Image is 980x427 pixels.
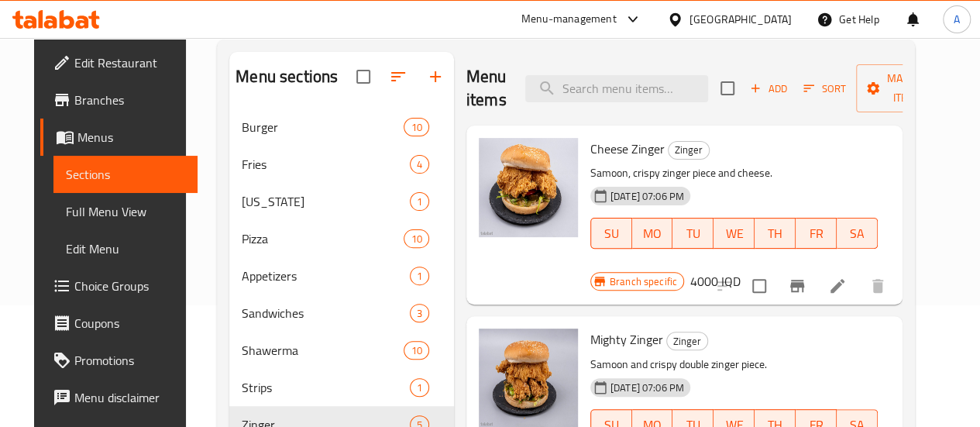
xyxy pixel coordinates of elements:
span: Branches [74,91,185,109]
div: Zinger [666,332,708,350]
span: 1 [411,195,428,209]
p: Samoon and crispy double zinger piece. [590,355,878,374]
span: Shawerma [242,341,404,360]
span: Pizza [242,229,404,248]
span: Sort sections [380,58,417,95]
div: items [410,304,429,322]
div: Strips1 [229,369,454,406]
button: Branch-specific-item [779,267,816,305]
a: Menus [40,119,198,156]
a: Branches [40,81,198,119]
span: [DATE] 07:06 PM [604,381,690,395]
div: Zinger [668,141,710,160]
span: 1 [411,381,428,395]
input: search [525,75,708,102]
span: Cheese Zinger [590,137,665,160]
div: Pizza10 [229,220,454,257]
span: Zinger [669,141,709,159]
span: Edit Restaurant [74,53,185,72]
span: Add [748,80,789,98]
span: Zinger [667,332,707,350]
div: Sandwiches3 [229,294,454,332]
span: SA [843,222,872,245]
div: Burger10 [229,108,454,146]
span: Select all sections [347,60,380,93]
div: items [404,229,428,248]
span: 10 [404,232,428,246]
span: Strips [242,378,409,397]
div: Appetizers1 [229,257,454,294]
span: Appetizers [242,267,409,285]
span: 10 [404,343,428,358]
span: 1 [411,269,428,284]
div: [US_STATE]1 [229,183,454,220]
h6: 4000 IQD [690,270,741,292]
span: Branch specific [603,274,683,289]
div: items [410,192,429,211]
span: Select to update [743,270,775,302]
span: SU [597,222,626,245]
div: items [410,378,429,397]
span: MO [638,222,667,245]
span: 3 [411,306,428,321]
a: Menu disclaimer [40,379,198,416]
div: Kentucky [242,192,409,211]
span: [US_STATE] [242,192,409,211]
div: items [404,341,428,360]
a: Edit menu item [828,277,847,295]
div: Fries4 [229,146,454,183]
span: Sections [66,165,185,184]
span: 4 [411,157,428,172]
button: Sort [799,77,850,101]
span: 10 [404,120,428,135]
span: Sort [803,80,846,98]
span: Add item [744,77,793,101]
div: Menu-management [521,10,617,29]
div: items [410,267,429,285]
span: TH [761,222,789,245]
span: Fries [242,155,409,174]
span: WE [720,222,748,245]
span: Coupons [74,314,185,332]
div: [GEOGRAPHIC_DATA] [689,11,792,28]
span: Full Menu View [66,202,185,221]
a: Choice Groups [40,267,198,305]
h2: Menu sections [236,65,338,88]
span: Burger [242,118,404,136]
span: Promotions [74,351,185,370]
button: delete [859,267,896,305]
div: Shawerma10 [229,332,454,369]
a: Sections [53,156,198,193]
span: Menus [77,128,185,146]
img: Cheese Zinger [479,138,578,237]
span: Select section [711,72,744,105]
button: SU [590,218,632,249]
button: MO [632,218,673,249]
div: items [404,118,428,136]
span: Mighty Zinger [590,328,663,351]
button: SA [837,218,878,249]
a: Promotions [40,342,198,379]
button: TU [672,218,714,249]
h2: Menu items [466,65,507,112]
span: Manage items [868,69,947,108]
span: Sandwiches [242,304,409,322]
p: Samoon, crispy zinger piece and cheese. [590,164,878,183]
span: TU [679,222,707,245]
a: Edit Menu [53,230,198,267]
a: Edit Restaurant [40,44,198,81]
button: Add section [417,58,454,95]
span: Sort items [793,77,856,101]
a: Coupons [40,305,198,342]
span: Choice Groups [74,277,185,295]
button: WE [714,218,755,249]
button: Add [744,77,793,101]
span: FR [802,222,830,245]
span: Menu disclaimer [74,388,185,407]
span: [DATE] 07:06 PM [604,189,690,204]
